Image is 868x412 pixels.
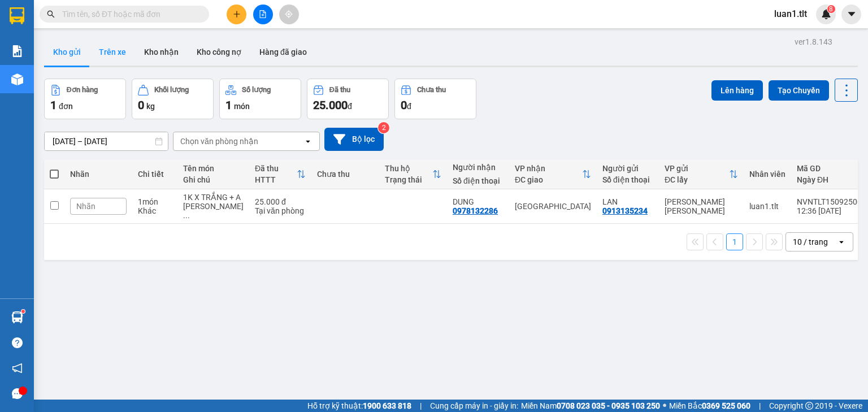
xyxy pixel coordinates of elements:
[47,10,55,18] span: search
[233,10,241,18] span: plus
[841,5,861,24] button: caret-down
[255,197,306,206] div: 25.000 đ
[279,5,299,24] button: aim
[827,5,835,13] sup: 8
[420,400,422,412] span: |
[765,7,816,21] span: luan1.tlt
[50,98,57,112] span: 1
[669,400,750,412] span: Miền Bắc
[183,211,190,220] span: ...
[711,80,763,101] button: Lên hàng
[183,164,244,173] div: Tên món
[797,164,862,173] div: Mã GD
[183,193,244,220] div: 1K X TRẮNG + A NGHĨA 30K
[154,86,189,94] div: Khối lượng
[515,202,591,211] div: [GEOGRAPHIC_DATA]
[793,236,828,248] div: 10 / trang
[665,175,729,184] div: ĐC lấy
[557,401,660,410] strong: 0708 023 035 - 0935 103 250
[759,400,761,412] span: |
[663,404,666,408] span: ⚪️
[430,400,518,412] span: Cung cấp máy in - giấy in:
[249,159,311,189] th: Toggle SortBy
[602,175,653,184] div: Số điện thoại
[138,98,144,112] span: 0
[509,159,597,189] th: Toggle SortBy
[401,98,407,112] span: 0
[521,400,660,412] span: Miền Nam
[329,86,350,94] div: Đã thu
[11,45,23,57] img: solution-icon
[515,175,582,184] div: ĐC giao
[12,363,23,374] span: notification
[453,176,504,185] div: Số điện thoại
[70,170,127,179] div: Nhãn
[602,164,653,173] div: Người gửi
[10,7,24,24] img: logo-vxr
[285,10,293,18] span: aim
[76,202,96,211] span: Nhãn
[453,206,498,215] div: 0978132286
[726,233,743,250] button: 1
[303,137,313,146] svg: open
[348,102,352,111] span: đ
[665,164,729,173] div: VP gửi
[62,8,196,20] input: Tìm tên, số ĐT hoặc mã đơn
[847,9,857,19] span: caret-down
[255,206,306,215] div: Tại văn phòng
[821,9,831,19] img: icon-new-feature
[795,36,832,48] div: ver 1.8.143
[132,79,214,119] button: Khối lượng0kg
[324,128,384,151] button: Bộ lọc
[255,164,297,173] div: Đã thu
[515,164,582,173] div: VP nhận
[259,10,267,18] span: file-add
[307,400,411,412] span: Hỗ trợ kỹ thuật:
[11,311,23,323] img: warehouse-icon
[90,38,135,66] button: Trên xe
[67,86,98,94] div: Đơn hàng
[183,175,244,184] div: Ghi chú
[21,310,25,313] sup: 1
[180,136,258,147] div: Chọn văn phòng nhận
[234,102,250,111] span: món
[837,237,846,246] svg: open
[378,122,389,133] sup: 2
[59,102,73,111] span: đơn
[138,170,172,179] div: Chi tiết
[313,98,348,112] span: 25.000
[227,5,246,24] button: plus
[394,79,476,119] button: Chưa thu0đ
[253,5,273,24] button: file-add
[250,38,316,66] button: Hàng đã giao
[749,170,785,179] div: Nhân viên
[11,73,23,85] img: warehouse-icon
[385,175,432,184] div: Trạng thái
[12,388,23,399] span: message
[702,401,750,410] strong: 0369 525 060
[749,202,785,211] div: luan1.tlt
[659,159,744,189] th: Toggle SortBy
[385,164,432,173] div: Thu hộ
[805,402,813,410] span: copyright
[417,86,446,94] div: Chưa thu
[255,175,297,184] div: HTTT
[135,38,188,66] button: Kho nhận
[829,5,833,13] span: 8
[363,401,411,410] strong: 1900 633 818
[188,38,250,66] button: Kho công nợ
[138,197,172,206] div: 1 món
[317,170,374,179] div: Chưa thu
[665,197,738,215] div: [PERSON_NAME] [PERSON_NAME]
[602,206,648,215] div: 0913135234
[146,102,155,111] span: kg
[225,98,232,112] span: 1
[242,86,271,94] div: Số lượng
[307,79,389,119] button: Đã thu25.000đ
[769,80,829,101] button: Tạo Chuyến
[45,132,168,150] input: Select a date range.
[138,206,172,215] div: Khác
[453,197,504,206] div: DUNG
[219,79,301,119] button: Số lượng1món
[797,175,862,184] div: Ngày ĐH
